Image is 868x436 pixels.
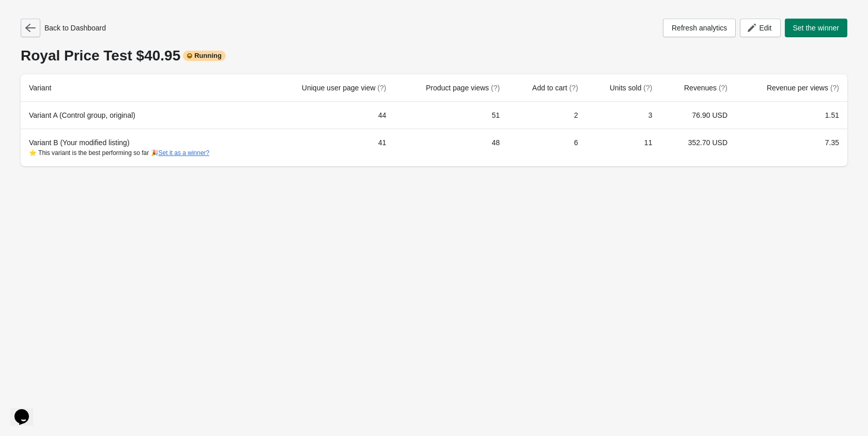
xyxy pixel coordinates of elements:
div: Royal Price Test $40.95 [21,48,847,64]
span: Revenues [684,84,727,92]
span: Units sold [610,84,652,92]
td: 41 [268,129,394,166]
td: 3 [586,102,661,129]
span: Set the winner [793,24,840,32]
div: Variant B (Your modified listing) [29,137,259,158]
iframe: chat widget [10,395,43,426]
td: 352.70 USD [660,129,736,166]
th: Variant [21,74,268,102]
span: Product page views [426,84,500,92]
div: Running [183,51,226,61]
td: 6 [508,129,586,166]
span: (?) [643,84,652,92]
div: ⭐ This variant is the best performing so far 🎉 [29,148,259,158]
td: 2 [508,102,586,129]
div: Back to Dashboard [21,19,106,37]
span: Edit [759,24,771,32]
span: (?) [719,84,727,92]
span: Add to cart [532,84,578,92]
span: Revenue per views [767,84,839,92]
td: 48 [395,129,508,166]
span: (?) [491,84,500,92]
button: Set it as a winner? [159,149,210,157]
button: Refresh analytics [663,19,736,37]
span: Refresh analytics [672,24,727,32]
button: Edit [740,19,780,37]
button: Set the winner [785,19,848,37]
td: 76.90 USD [660,102,736,129]
span: (?) [569,84,578,92]
td: 11 [586,129,661,166]
td: 44 [268,102,394,129]
span: (?) [377,84,386,92]
td: 7.35 [736,129,847,166]
span: (?) [830,84,839,92]
div: Variant A (Control group, original) [29,110,259,120]
td: 51 [395,102,508,129]
span: Unique user page view [302,84,386,92]
td: 1.51 [736,102,847,129]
